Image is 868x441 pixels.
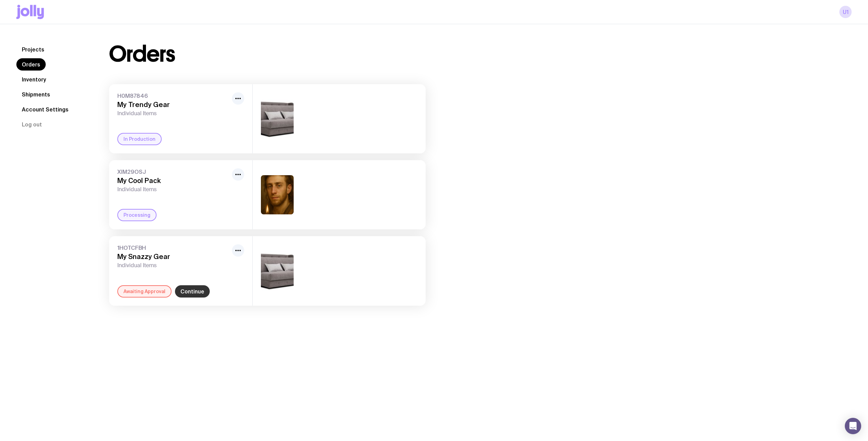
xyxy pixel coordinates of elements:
[845,418,861,434] div: Open Intercom Messenger
[117,168,229,175] span: XIM29OSJ
[117,110,229,117] span: Individual Items
[16,73,52,86] a: Inventory
[16,43,50,56] a: Projects
[839,6,852,18] a: u1
[117,133,162,145] div: In Production
[175,285,210,298] a: Continue
[117,285,172,298] div: Awaiting Approval
[16,58,46,71] a: Orders
[117,209,157,221] div: Processing
[117,262,229,269] span: Individual Items
[117,177,229,185] h3: My Cool Pack
[16,103,74,116] a: Account Settings
[117,92,229,99] span: H0M87846
[117,244,229,251] span: 1HOTCFBH
[16,88,56,101] a: Shipments
[117,253,229,261] h3: My Snazzy Gear
[117,186,229,193] span: Individual Items
[117,101,229,109] h3: My Trendy Gear
[109,43,175,65] h1: Orders
[16,118,47,131] button: Log out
